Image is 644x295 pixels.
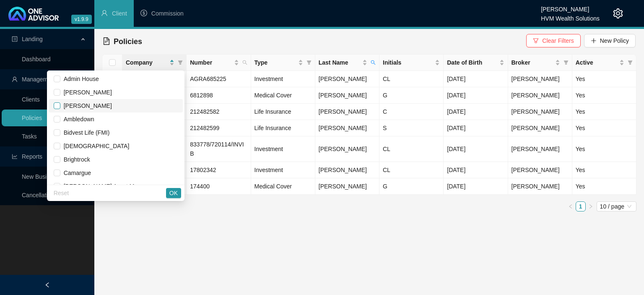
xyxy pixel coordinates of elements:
[512,58,553,67] span: Broker
[572,55,636,71] th: Active
[572,178,636,195] td: Yes
[512,125,560,131] span: [PERSON_NAME]
[22,56,51,63] a: Dashboard
[576,201,586,211] li: 1
[306,60,312,65] span: filter
[566,201,576,211] button: left
[444,104,508,120] td: [DATE]
[526,34,580,47] button: Clear Filters
[533,38,539,44] span: filter
[22,36,43,42] span: Landing
[140,10,147,16] span: dollar
[586,201,596,211] li: Next Page
[508,55,572,71] th: Broker
[371,60,376,65] span: search
[379,162,444,178] td: CL
[444,178,508,195] td: [DATE]
[512,183,560,190] span: [PERSON_NAME]
[60,116,94,123] span: Ambledown
[315,55,379,71] th: Last Name
[315,136,379,162] td: [PERSON_NAME]
[568,204,573,209] span: left
[151,10,184,17] span: Commission
[379,87,444,104] td: G
[315,162,379,178] td: [PERSON_NAME]
[572,87,636,104] td: Yes
[600,36,629,45] span: New Policy
[319,58,361,67] span: Last Name
[613,8,623,18] span: setting
[60,89,112,96] span: [PERSON_NAME]
[12,76,18,82] span: user
[190,167,216,173] span: 17802342
[512,92,560,99] span: [PERSON_NAME]
[597,201,636,211] div: Page Size
[241,56,249,69] span: search
[190,108,219,115] span: 212482582
[379,120,444,136] td: S
[12,154,18,159] span: line-chart
[103,37,110,45] span: file-text
[254,58,296,67] span: Type
[379,55,444,71] th: Initials
[101,10,108,16] span: user
[22,76,56,83] span: Management
[444,71,508,87] td: [DATE]
[562,56,570,69] span: filter
[542,36,574,45] span: Clear Filters
[383,58,433,67] span: Initials
[315,120,379,136] td: [PERSON_NAME]
[254,167,283,173] span: Investment
[444,55,508,71] th: Date of Birth
[444,136,508,162] td: [DATE]
[379,71,444,87] td: CL
[566,201,576,211] li: Previous Page
[190,92,213,99] span: 6812898
[572,120,636,136] td: Yes
[112,10,127,17] span: Client
[563,60,569,65] span: filter
[22,173,83,180] a: New Business Register
[588,204,593,209] span: right
[60,143,130,149] span: [DEMOGRAPHIC_DATA]
[512,167,560,173] span: [PERSON_NAME]
[369,56,377,69] span: search
[586,201,596,211] button: right
[315,104,379,120] td: [PERSON_NAME]
[254,146,283,152] span: Investment
[22,192,78,198] a: Cancellation Register
[60,156,90,163] span: Brightrock
[572,104,636,120] td: Yes
[22,96,40,103] a: Clients
[254,125,291,131] span: Life Insurance
[576,202,585,211] a: 1
[44,282,50,288] span: left
[626,56,634,69] span: filter
[12,36,18,42] span: profile
[315,71,379,87] td: [PERSON_NAME]
[60,76,99,82] span: Admin House
[512,146,560,152] span: [PERSON_NAME]
[254,92,292,99] span: Medical Cover
[22,133,37,140] a: Tasks
[187,55,251,71] th: Number
[190,183,210,190] span: 174400
[444,120,508,136] td: [DATE]
[315,87,379,104] td: [PERSON_NAME]
[8,7,59,21] img: 2df55531c6924b55f21c4cf5d4484680-logo-light.svg
[444,162,508,178] td: [DATE]
[169,188,178,198] span: OK
[22,115,42,121] a: Policies
[60,183,156,190] span: [PERSON_NAME] Asset Managers
[190,125,219,131] span: 212482599
[512,108,560,115] span: [PERSON_NAME]
[71,15,92,24] span: v1.9.9
[572,162,636,178] td: Yes
[315,178,379,195] td: [PERSON_NAME]
[190,58,232,67] span: Number
[50,188,73,198] button: Reset
[60,170,91,176] span: Camargue
[60,129,110,136] span: Bidvest Life (FMI)
[242,60,247,65] span: search
[379,104,444,120] td: C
